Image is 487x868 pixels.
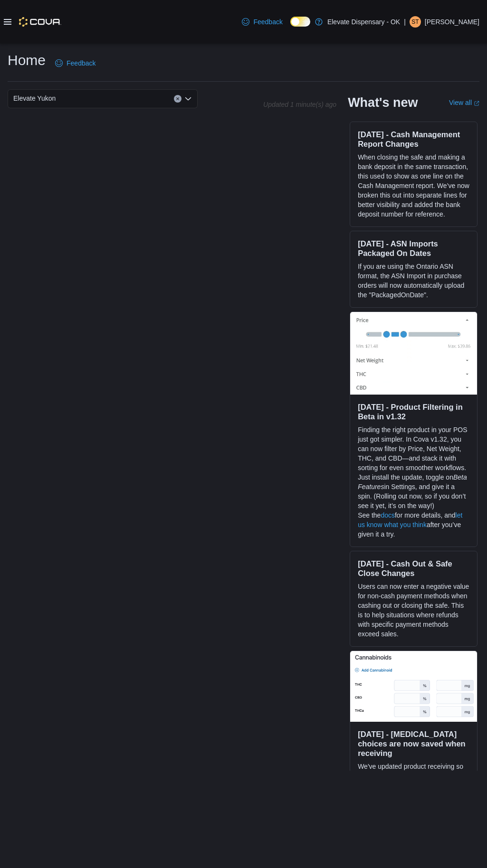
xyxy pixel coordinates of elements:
span: Feedback [253,17,282,27]
h2: What's new [348,95,418,110]
span: Feedback [67,58,95,68]
input: Dark Mode [290,17,310,27]
p: We've updated product receiving so your [MEDICAL_DATA] choices (like THCa or CBG) stay visible fo... [358,762,469,819]
h3: [DATE] - ASN Imports Packaged On Dates [358,239,469,258]
p: When closing the safe and making a bank deposit in the same transaction, this used to show as one... [358,152,469,219]
button: Clear input [174,95,181,103]
h3: [DATE] - Cash Out & Safe Close Changes [358,559,469,578]
a: Feedback [238,12,286,31]
svg: External link [474,101,479,106]
h3: [DATE] - Product Filtering in Beta in v1.32 [358,402,469,421]
h3: [DATE] - Cash Management Report Changes [358,130,469,149]
span: ST [411,16,419,28]
button: Open list of options [184,95,192,103]
a: Feedback [51,54,99,73]
p: | [404,16,406,28]
p: Updated 1 minute(s) ago [263,101,336,108]
p: Finding the right product in your POS just got simpler. In Cova v1.32, you can now filter by Pric... [358,425,469,510]
h3: [DATE] - [MEDICAL_DATA] choices are now saved when receiving [358,729,469,758]
span: Elevate Yukon [13,93,56,104]
a: docs [381,511,395,519]
p: Elevate Dispensary - OK [327,16,400,28]
p: See the for more details, and after you’ve given it a try. [358,510,469,539]
a: View allExternal link [449,99,479,106]
a: let us know what you think [358,511,462,528]
em: Beta Features [358,473,467,491]
h1: Home [8,51,46,70]
div: Stephanni Taylor [410,16,421,28]
p: [PERSON_NAME] [425,16,479,28]
img: Cova [19,17,61,27]
p: Users can now enter a negative value for non-cash payment methods when cashing out or closing the... [358,582,469,639]
p: If you are using the Ontario ASN format, the ASN Import in purchase orders will now automatically... [358,262,469,300]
